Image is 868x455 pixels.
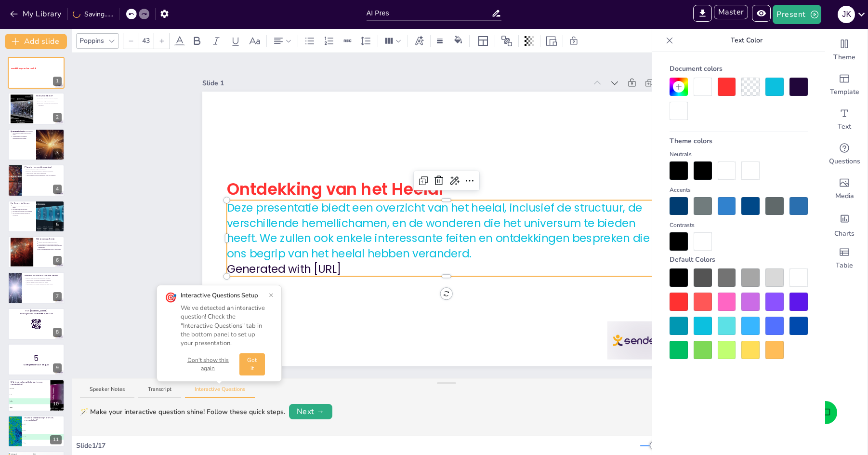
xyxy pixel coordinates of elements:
div: 1 [53,77,62,86]
div: 9 [8,344,65,375]
div: Get real-time input from your audience [821,137,868,172]
strong: [DOMAIN_NAME] [30,309,47,312]
span: Preview Presentation [752,5,773,24]
span: Media [835,191,854,201]
p: Het bestuderen van ons zonnestelsel helpt ons begrijpen. [27,174,62,176]
p: Het heelal wordt kouder naarmate het ouder wordt. [27,283,62,285]
p: Go to [11,309,62,312]
div: Resize presentation [544,33,559,49]
div: Border settings [434,33,445,49]
div: 🎯 [165,291,177,305]
div: Saving...... [73,9,113,19]
span: De Aarde [8,388,50,389]
p: Het begrijpen van zon en maan is belangrijk. [13,212,33,215]
p: De zon is essentieel voor leven op aarde. [13,205,33,208]
p: and login with code [11,312,62,315]
div: Layout [475,33,491,49]
p: De maan draait om de aarde. [13,208,33,210]
button: Speaker Notes [80,386,134,399]
p: Ons zonnestelsel heeft acht planeten. [27,169,62,171]
button: Next → [289,404,332,419]
div: 3 [53,148,62,158]
button: × [269,291,274,299]
p: Het heelal is gevuld met verschillende elementen. [38,103,62,106]
div: 🪄 Make your interactive question shine! Follow these quick steps. [80,407,285,417]
span: Jupiter [8,406,50,408]
button: Transcript [138,386,181,399]
div: 6 [8,236,65,268]
span: D [8,406,9,408]
p: Het is belangrijk om de aarde te beschermen. [38,248,62,250]
div: Slide 1 / 17 [76,441,640,451]
div: 8 [53,328,62,337]
span: C [22,436,23,438]
p: Sterrenstelsels variëren in grootte en vorm. [13,132,33,135]
p: Wetenschappers bestuderen sterrenstelsels voor kennis. [13,135,33,139]
span: Theme [833,53,855,62]
div: 11 [50,435,62,444]
strong: Ontdekking van het Heelal [227,177,444,200]
span: Questions [829,157,860,166]
div: Background color [451,36,465,46]
div: We've detected an interactive question! Check the "Interactive Questions" tab in the bottom panel... [181,304,265,348]
div: Add text boxes [821,102,868,137]
div: Slide 1 [202,78,586,88]
div: 2 [8,93,65,124]
span: D [22,442,23,444]
span: De Zon [8,400,50,401]
div: Accents [670,186,808,194]
p: Voorwaarden voor leven zijn essentieel. [38,243,62,245]
strong: Maak je klaar voor de quiz! [24,363,49,366]
div: Theme colors [670,132,808,150]
div: 1 [8,57,65,89]
div: J K [838,6,855,23]
div: Poppins [78,34,106,48]
div: Interactive Questions Setup [181,291,265,300]
span: Position [501,35,513,47]
p: Text Color [677,29,815,52]
p: Licht van de zon bereikt de aarde in 8 minuten. [27,280,62,281]
button: Got it [239,353,265,375]
span: Tien [22,442,64,444]
div: 7 [53,292,62,301]
span: Text [838,122,851,132]
p: Generated with [URL] [227,261,666,277]
button: Present [773,5,821,24]
div: 11 [8,415,65,447]
div: 3 [8,129,65,161]
span: Charts [834,229,855,239]
span: Template [830,87,859,97]
span: Zes [22,430,64,431]
div: Text effects [412,33,426,49]
div: Add a table [821,241,868,276]
p: Interessante Feiten over het Heelal [25,274,62,277]
p: Planeten zijn onderverdeeld in aardse en gasreuzen. [27,171,62,173]
p: Het heelal is ontstaan met de Big Bang. [38,99,62,101]
p: Er zijn meer sterren dan zandkorrels op aarde. [27,278,62,280]
div: Add charts and graphs [821,206,868,241]
input: Insert title [367,6,491,20]
p: Wat is het Heelal? [36,94,62,97]
div: 8 [8,308,65,340]
div: 5 [53,220,62,229]
div: Default Colors [670,251,808,268]
button: Interactive Questions [185,386,255,399]
div: Column Count [382,33,404,49]
span: A [22,424,23,425]
strong: Ontdekking van het Heelal [11,67,36,69]
span: B [22,430,23,431]
div: Change the overall theme [821,33,868,67]
p: Hoeveel planeten zijn er in ons zonnestelsel? [25,416,62,422]
button: Master [714,5,749,19]
p: Deze presentatie biedt een overzicht van het heelal, inclusief de structuur, de verschillende hem... [227,200,666,261]
button: Don't show this again [181,356,236,373]
div: Add ready made slides [821,67,868,102]
p: Het Leven op Aarde [36,238,62,241]
span: Acht [22,436,64,438]
p: De Melkweg is ons eigen sterrenstelsel. [13,130,33,132]
div: 10 [8,379,65,411]
span: De Maan [8,394,50,395]
p: De Zon en de Maan [11,201,33,204]
p: Wetenschappers zoeken naar leven buiten ons zonnestelsel. [38,245,62,248]
div: Document colors [670,60,808,78]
